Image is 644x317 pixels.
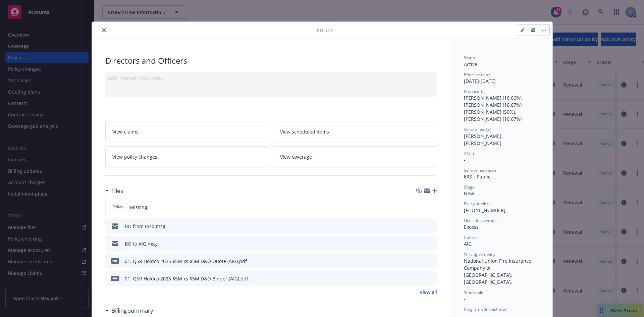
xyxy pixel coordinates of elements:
a: View all [420,288,437,296]
span: [PHONE_NUMBER] [464,207,505,213]
span: Lines of coverage [464,218,497,223]
span: Active [464,61,477,67]
span: Missing [130,204,147,211]
a: View policy changes [105,146,269,167]
span: Policy [111,204,124,210]
div: 01. QSR Holdco 2025 $5M xs $5M D&O Binder (AIG).pdf [125,275,248,282]
span: Program administrator [464,306,507,312]
span: View coverage [280,153,312,160]
button: download file [418,258,423,265]
div: [DATE] - [DATE] [464,72,539,85]
span: View policy changes [112,153,157,160]
span: Carrier [464,234,477,240]
a: View scheduled items [273,121,437,142]
button: preview file [428,223,434,230]
div: BO to AIG.msg [125,240,157,247]
div: Add internal notes here... [108,74,434,82]
button: download file [418,275,423,282]
span: Effective dates [464,72,491,77]
span: pdf [111,258,119,263]
div: Excess [464,223,539,230]
span: - [464,296,466,302]
span: Status [464,55,476,61]
button: preview file [428,275,434,282]
span: [PERSON_NAME], [PERSON_NAME] [464,133,504,146]
span: Wholesaler [464,289,485,295]
button: close [100,26,108,34]
span: Policy [317,27,333,34]
span: - [464,157,466,163]
div: Billing summary [105,306,153,315]
h3: Billing summary [111,306,153,315]
span: View scheduled items [280,128,329,135]
div: Files [105,187,123,195]
div: BO from Insd.msg [125,223,165,230]
button: download file [418,240,423,247]
span: National Union Fire Insurance Company of [GEOGRAPHIC_DATA], [GEOGRAPHIC_DATA]. [464,258,533,285]
div: 01. QSR Holdco 2025 $5M xs $5M D&O Quote (AIG).pdf [125,258,247,265]
span: Service lead(s) [464,126,491,132]
h3: Files [111,187,123,195]
span: New [464,190,474,197]
button: preview file [428,258,434,265]
span: [PERSON_NAME] (16.66%), [PERSON_NAME] (16.67%), [PERSON_NAME] (50%), [PERSON_NAME] (16.67%) [464,95,524,122]
span: Policy number [464,201,490,207]
span: ERS - Public [464,173,490,180]
span: Producer(s) [464,89,486,94]
span: Writing company [464,251,495,257]
span: View claims [112,128,139,135]
span: AC(s) [464,151,474,156]
div: Directors and Officers [105,55,437,66]
a: View coverage [273,146,437,167]
a: View claims [105,121,269,142]
button: preview file [428,240,434,247]
button: download file [418,223,423,230]
span: AIG [464,241,472,247]
span: pdf [111,276,119,281]
span: Stage [464,184,475,190]
span: Service lead team [464,167,497,173]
